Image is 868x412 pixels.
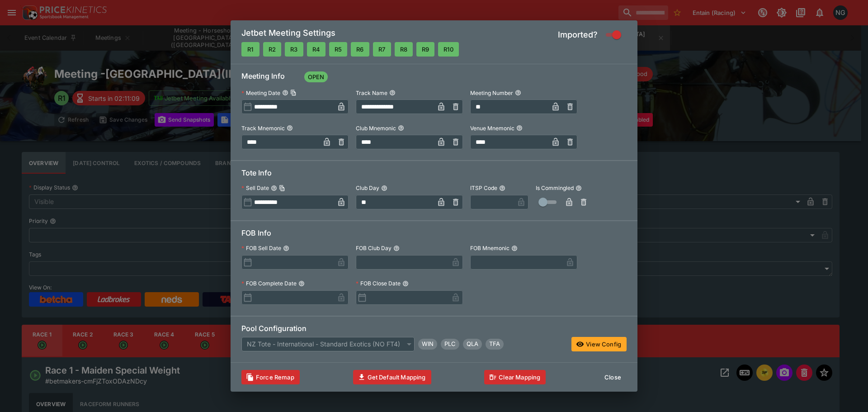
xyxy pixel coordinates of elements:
[486,339,504,350] div: Trifecta
[298,280,305,287] button: FOB Complete Date
[353,370,431,384] button: Get Default Mapping Info
[515,90,521,96] button: Meeting Number
[484,370,546,384] button: Clear Mapping
[356,124,396,132] p: Club Mnemonic
[241,168,627,181] h6: Tote Info
[516,125,523,131] button: Venue Mnemonic
[356,184,379,192] p: Club Day
[283,245,289,251] button: FOB Sell Date
[263,42,281,57] button: Mapped to M64 and Imported
[576,185,582,191] button: Is Commingled
[463,339,482,350] div: Quinella
[356,244,392,252] p: FOB Club Day
[499,185,505,191] button: ITSP Code
[241,370,300,384] button: Clears data required to update with latest templates
[241,71,627,86] h6: Meeting Info
[241,324,627,337] h6: Pool Configuration
[381,185,387,191] button: Club Day
[470,89,513,97] p: Meeting Number
[416,42,434,57] button: Mapped to M64 and Imported
[441,340,459,349] span: PLC
[304,73,328,82] span: OPEN
[241,279,297,287] p: FOB Complete Date
[418,339,437,350] div: Win
[389,90,396,96] button: Track Name
[398,125,404,131] button: Club Mnemonic
[307,42,325,57] button: Mapped to M64 and Imported
[558,29,598,40] h5: Imported?
[511,245,518,251] button: FOB Mnemonic
[402,280,409,287] button: FOB Close Date
[287,125,293,131] button: Track Mnemonic
[536,184,574,192] p: Is Commingled
[241,244,281,252] p: FOB Sell Date
[271,185,277,191] button: Sell DateCopy To Clipboard
[285,42,303,57] button: Mapped to M64 and Imported
[395,42,413,57] button: Mapped to M64 and Imported
[241,42,259,57] button: Mapped to M64 and Imported
[418,340,437,349] span: WIN
[441,339,459,350] div: Place
[356,279,401,287] p: FOB Close Date
[470,244,509,252] p: FOB Mnemonic
[373,42,391,57] button: Mapped to M64 and Imported
[279,185,285,191] button: Copy To Clipboard
[241,28,335,42] h5: Jetbet Meeting Settings
[241,337,415,351] div: NZ Tote - International - Standard Exotics (NO FT4)
[463,340,482,349] span: QLA
[241,89,280,97] p: Meeting Date
[304,71,328,82] div: Meeting Status
[241,124,285,132] p: Track Mnemonic
[470,124,514,132] p: Venue Mnemonic
[329,42,347,57] button: Mapped to M64 and Imported
[290,90,297,96] button: Copy To Clipboard
[241,228,627,242] h6: FOB Info
[438,42,459,57] button: Mapped to M64 and Imported
[486,340,504,349] span: TFA
[282,90,288,96] button: Meeting DateCopy To Clipboard
[571,337,627,351] button: View Config
[356,89,387,97] p: Track Name
[351,42,369,57] button: Mapped to M64 and Imported
[599,370,627,384] button: Close
[470,184,497,192] p: ITSP Code
[393,245,400,251] button: FOB Club Day
[241,184,269,192] p: Sell Date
